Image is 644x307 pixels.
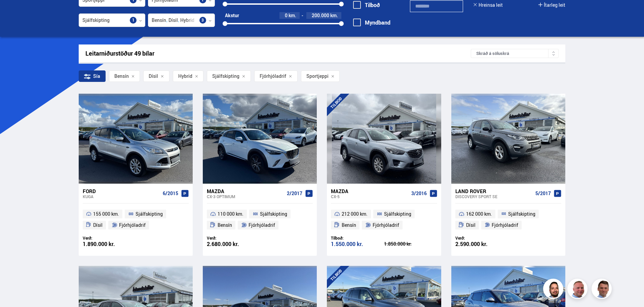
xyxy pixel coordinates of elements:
[455,188,533,194] div: Land Rover
[136,210,163,218] span: Sjálfskipting
[331,194,408,199] div: CX-5
[149,73,158,79] span: Dísil
[225,13,239,18] div: Akstur
[207,188,284,194] div: Mazda
[285,12,288,19] span: 0
[119,221,146,229] span: Fjórhjóladrif
[163,191,178,196] span: 6/2015
[83,194,160,199] div: Kuga
[5,3,26,23] button: Opna LiveChat spjallviðmót
[471,49,559,58] div: Skráð á söluskrá
[207,236,260,241] div: Verð:
[83,241,136,247] div: 1.890.000 kr.
[331,236,384,241] div: Tilboð:
[218,221,232,229] span: Bensín
[218,210,243,218] span: 110 000 km.
[260,210,287,218] span: Sjálfskipting
[466,221,476,229] span: Dísil
[568,280,589,300] img: siFngHWaQ9KaOqBr.png
[330,13,338,18] span: km.
[353,2,380,8] label: Tilboð
[455,194,533,199] div: Discovery Sport SE
[79,184,193,256] a: Ford Kuga 6/2015 155 000 km. Sjálfskipting Dísil Fjórhjóladrif Verð: 1.890.000 kr.
[492,221,518,229] span: Fjórhjóladrif
[93,221,103,229] span: Dísil
[538,2,565,8] button: Ítarleg leit
[455,236,508,241] div: Verð:
[451,184,565,256] a: Land Rover Discovery Sport SE 5/2017 162 000 km. Sjálfskipting Dísil Fjórhjóladrif Verð: 2.590.00...
[593,280,613,300] img: FbJEzSuNWCJXmdc-.webp
[535,191,551,196] span: 5/2017
[331,188,408,194] div: Mazda
[373,221,399,229] span: Fjórhjóladrif
[331,241,384,247] div: 1.550.000 kr.
[203,184,317,256] a: Mazda CX-3 OPTIMUM 2/2017 110 000 km. Sjálfskipting Bensín Fjórhjóladrif Verð: 2.680.000 kr.
[384,210,411,218] span: Sjálfskipting
[289,13,296,18] span: km.
[93,210,119,218] span: 155 000 km.
[260,73,286,79] span: Fjórhjóladrif
[411,191,427,196] span: 3/2016
[466,210,492,218] span: 162 000 km.
[178,73,192,79] span: Hybrid
[114,73,129,79] span: Bensín
[508,210,535,218] span: Sjálfskipting
[306,73,329,79] span: Sportjeppi
[544,280,564,300] img: nhp88E3Fdnt1Opn2.png
[212,73,239,79] span: Sjálfskipting
[473,2,503,8] button: Hreinsa leit
[249,221,275,229] span: Fjórhjóladrif
[79,70,106,82] div: Sía
[287,191,302,196] span: 2/2017
[83,236,136,241] div: Verð:
[207,241,260,247] div: 2.680.000 kr.
[455,241,508,247] div: 2.590.000 kr.
[312,12,329,19] span: 200.000
[207,194,284,199] div: CX-3 OPTIMUM
[342,210,368,218] span: 212 000 km.
[342,221,356,229] span: Bensín
[83,188,160,194] div: Ford
[85,50,471,57] div: Leitarniðurstöður 49 bílar
[384,242,437,246] div: 1.850.000 kr.
[353,20,390,26] label: Myndband
[327,184,441,256] a: Mazda CX-5 3/2016 212 000 km. Sjálfskipting Bensín Fjórhjóladrif Tilboð: 1.550.000 kr. 1.850.000 kr.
